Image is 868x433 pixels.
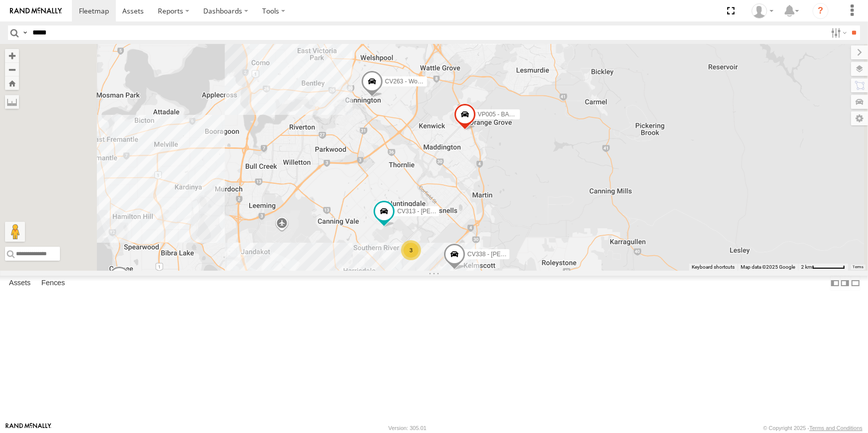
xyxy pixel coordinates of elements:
label: Dock Summary Table to the Right [840,276,850,290]
label: Hide Summary Table [851,276,861,290]
button: Drag Pegman onto the map to open Street View [5,222,25,242]
span: CV313 - [PERSON_NAME] [397,208,470,215]
img: rand-logo.svg [10,7,62,14]
i: ? [813,3,829,19]
label: Fences [36,276,70,290]
div: © Copyright 2025 - [763,425,863,431]
label: Search Filter Options [827,25,849,40]
span: CV338 - [PERSON_NAME] [467,251,540,258]
div: Version: 305.01 [389,425,427,431]
label: Search Query [21,25,29,40]
button: Zoom Home [5,76,19,90]
span: 2 km [801,264,812,270]
span: Map data ©2025 Google [741,264,795,270]
span: VP005 - BA100 [478,111,519,118]
label: Map Settings [851,111,868,125]
label: Dock Summary Table to the Left [830,276,840,290]
button: Keyboard shortcuts [692,264,735,271]
label: Measure [5,95,19,109]
a: Terms [853,265,864,269]
button: Zoom out [5,62,19,76]
a: Visit our Website [5,423,51,433]
button: Map Scale: 2 km per 62 pixels [798,264,848,271]
a: Terms and Conditions [810,425,863,431]
div: Jaydon Walker [748,3,777,18]
button: Zoom in [5,49,19,62]
div: 3 [401,240,421,260]
span: CV263 - Workshop [385,78,435,85]
label: Assets [4,276,35,290]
